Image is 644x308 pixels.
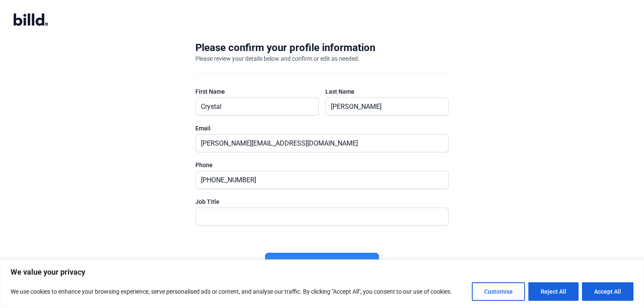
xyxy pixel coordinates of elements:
button: Continue [265,253,379,272]
input: (XXX) XXX-XXXX [196,171,439,189]
div: First Name [195,87,319,96]
div: Job Title [195,197,449,206]
div: Phone [195,161,449,169]
p: We value your privacy [11,267,633,277]
div: Last Name [325,87,449,96]
div: Please confirm your profile information [195,41,375,54]
button: Accept All [582,282,633,301]
button: Reject All [528,282,579,301]
button: Customise [472,282,525,301]
p: We use cookies to enhance your browsing experience, serve personalised ads or content, and analys... [11,286,452,297]
div: Email [195,124,449,132]
div: Please review your details below and confirm or edit as needed. [195,54,360,63]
